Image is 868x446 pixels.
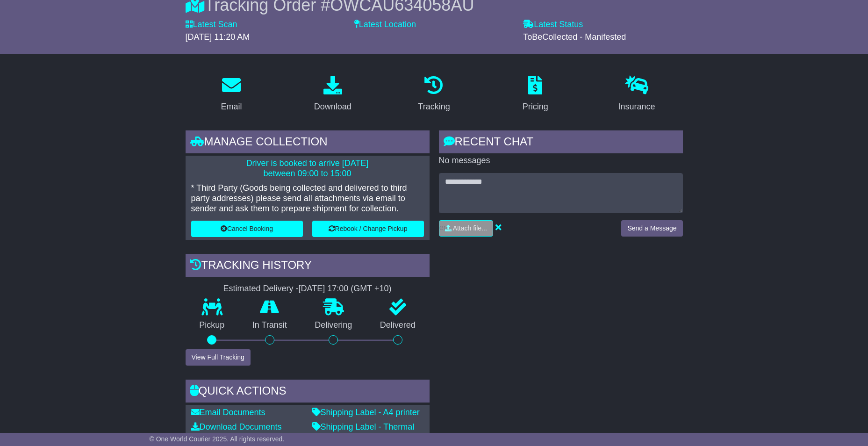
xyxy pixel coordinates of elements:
[186,32,250,42] span: [DATE] 11:20 AM
[186,349,251,366] button: View Full Tracking
[412,72,456,116] a: Tracking
[191,221,303,237] button: Cancel Booking
[308,72,358,116] a: Download
[186,284,430,294] div: Estimated Delivery -
[301,320,366,331] p: Delivering
[186,130,430,156] div: Manage collection
[215,72,248,116] a: Email
[221,101,242,113] div: Email
[621,220,682,237] button: Send a Message
[191,422,282,432] a: Download Documents
[186,254,430,279] div: Tracking history
[439,156,683,166] p: No messages
[439,130,683,156] div: RECENT CHAT
[186,380,430,405] div: Quick Actions
[191,408,265,417] a: Email Documents
[312,422,415,442] a: Shipping Label - Thermal printer
[523,101,548,113] div: Pricing
[312,221,424,237] button: Rebook / Change Pickup
[186,320,239,331] p: Pickup
[238,320,301,331] p: In Transit
[299,284,392,294] div: [DATE] 17:00 (GMT +10)
[314,101,352,113] div: Download
[516,72,554,116] a: Pricing
[523,20,583,30] label: Latest Status
[618,101,655,113] div: Insurance
[612,72,661,116] a: Insurance
[523,32,626,42] span: ToBeCollected - Manifested
[418,101,450,113] div: Tracking
[312,408,420,417] a: Shipping Label - A4 printer
[191,183,424,214] p: * Third Party (Goods being collected and delivered to third party addresses) please send all atta...
[354,20,416,30] label: Latest Location
[366,320,430,331] p: Delivered
[150,435,285,443] span: © One World Courier 2025. All rights reserved.
[191,158,424,179] p: Driver is booked to arrive [DATE] between 09:00 to 15:00
[186,20,237,30] label: Latest Scan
